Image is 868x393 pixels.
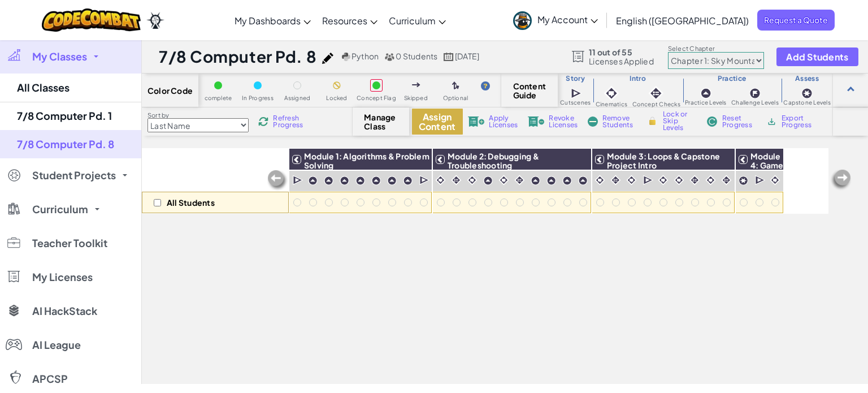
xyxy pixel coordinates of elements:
span: Concept Checks [632,101,680,107]
img: CodeCombat logo [42,8,141,32]
span: Assigned [284,95,311,101]
img: IconHint.svg [481,81,490,90]
img: IconCinematic.svg [658,175,669,185]
span: Add Students [786,52,848,62]
span: AI HackStack [32,306,97,316]
label: Select Chapter [668,44,764,53]
img: IconCinematic.svg [498,175,509,185]
a: My Account [507,2,604,38]
img: python.png [342,53,350,61]
span: Curriculum [389,15,436,27]
img: IconCutscene.svg [571,87,583,100]
h3: Story [558,74,593,83]
span: Reset Progress [722,115,756,128]
span: Challenge Levels [731,100,779,106]
img: MultipleUsers.png [384,53,394,61]
span: Cinematics [596,101,627,107]
span: Resources [322,15,367,27]
span: Manage Class [364,113,397,131]
span: 0 Students [396,51,437,61]
span: Remove Students [602,115,636,128]
a: Resources [316,5,383,36]
img: IconCutscene.svg [755,175,766,186]
img: IconCutscene.svg [293,175,303,186]
span: AI League [32,340,81,350]
img: IconPracticeLevel.svg [483,176,493,185]
a: English ([GEOGRAPHIC_DATA]) [610,5,754,36]
button: Add Students [776,47,858,66]
span: Revoke Licenses [549,115,578,128]
img: IconCinematic.svg [467,175,478,185]
span: Locked [326,95,347,101]
span: English ([GEOGRAPHIC_DATA]) [616,15,749,27]
span: Teacher Toolkit [32,238,107,248]
span: Module 3: Loops & Capstone Project Intro [607,151,720,170]
img: IconInteractive.svg [689,175,700,185]
img: IconPracticeLevel.svg [403,176,413,185]
span: Python [351,51,379,61]
img: IconRemoveStudents.svg [588,116,598,127]
img: IconCutscene.svg [643,175,654,186]
img: IconLicenseApply.svg [468,116,485,127]
img: Arrow_Left_Inactive.png [266,169,289,192]
span: Module 1: Algorithms & Problem Solving [304,151,429,170]
span: Color Code [147,86,193,95]
img: IconLock.svg [646,116,658,126]
img: IconInteractive.svg [451,175,462,185]
span: My Licenses [32,272,93,282]
img: IconReload.svg [258,116,268,127]
img: IconCinematic.svg [705,175,716,185]
span: Practice Levels [685,100,726,106]
img: IconReset.svg [706,116,718,127]
img: IconCinematic.svg [594,175,605,185]
span: Module 2: Debugging & Troubleshooting [448,151,539,170]
span: Student Projects [32,170,116,180]
img: iconPencil.svg [322,53,333,64]
img: IconPracticeLevel.svg [340,176,349,185]
span: [DATE] [455,51,479,61]
img: IconPracticeLevel.svg [371,176,381,185]
span: Optional [443,95,468,101]
img: IconPracticeLevel.svg [387,176,397,185]
img: IconOptionalLevel.svg [452,81,459,90]
img: IconPracticeLevel.svg [324,176,333,185]
span: Skipped [404,95,428,101]
span: My Dashboards [235,15,301,27]
img: IconSkippedLevel.svg [412,83,420,87]
a: Curriculum [383,5,452,36]
img: IconCinematic.svg [604,85,619,101]
span: Apply Licenses [489,115,518,128]
span: Licenses Applied [589,57,654,66]
img: IconArchive.svg [766,116,777,127]
img: Ozaria [146,12,164,29]
span: 11 out of 55 [589,47,654,57]
h3: Practice [683,74,781,83]
h3: Assess [781,74,833,83]
button: Assign Content [412,109,463,135]
img: IconInteractive.svg [610,175,621,185]
p: All Students [167,198,215,207]
a: My Dashboards [229,5,316,36]
span: My Classes [32,51,87,62]
span: Concept Flag [357,95,396,101]
h1: 7/8 Computer Pd. 8 [159,46,316,67]
img: IconInteractive.svg [514,175,525,185]
img: avatar [513,11,532,30]
a: Request a Quote [757,10,835,31]
img: IconPracticeLevel.svg [355,176,365,185]
img: IconChallengeLevel.svg [749,88,761,99]
img: IconCapstoneLevel.svg [801,88,813,99]
img: IconCinematic.svg [626,175,637,185]
img: IconPracticeLevel.svg [546,176,556,185]
span: complete [205,95,232,101]
img: IconLicenseRevoke.svg [528,116,545,127]
span: Curriculum [32,204,88,214]
img: IconCapstoneLevel.svg [739,176,748,185]
img: IconInteractive.svg [648,85,664,101]
h3: Intro [593,74,683,83]
img: IconCinematic.svg [770,175,780,185]
span: In Progress [242,95,274,101]
span: Lock or Skip Levels [663,111,696,131]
